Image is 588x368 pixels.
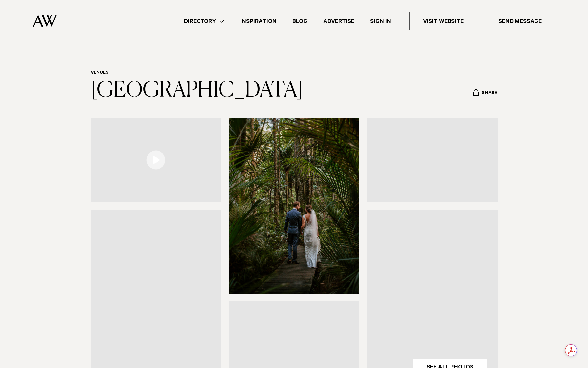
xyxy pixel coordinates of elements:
a: Visit Website [409,12,477,30]
a: Inspiration [232,17,284,26]
a: Send Message [485,12,555,30]
a: Directory [176,17,232,26]
a: Advertise [315,17,362,26]
a: Venues [91,70,109,76]
button: Share [473,88,497,98]
a: [GEOGRAPHIC_DATA] [91,80,303,101]
span: Share [482,90,497,97]
a: Sign In [362,17,399,26]
img: Auckland Weddings Logo [33,15,57,27]
a: Blog [284,17,315,26]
